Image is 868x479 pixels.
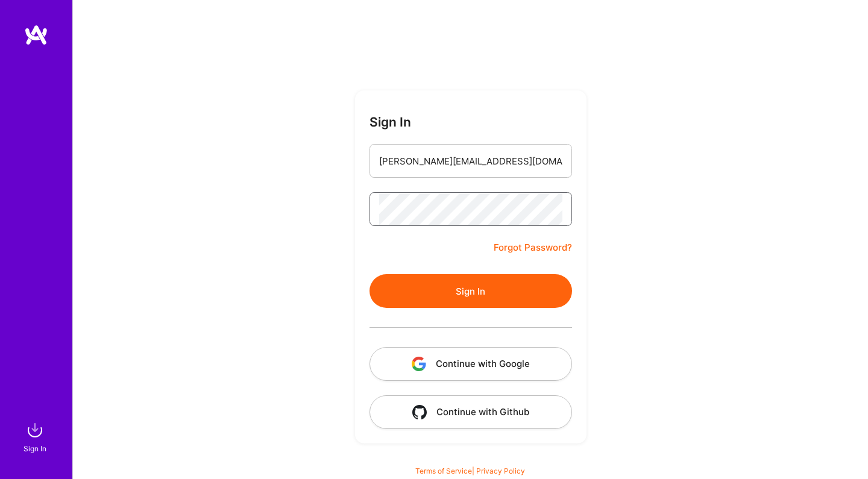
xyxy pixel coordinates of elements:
div: © 2025 ATeams Inc., All rights reserved. [72,443,868,473]
input: Email... [379,146,562,177]
a: Terms of Service [415,466,472,475]
img: sign in [23,418,47,442]
a: Privacy Policy [476,466,525,475]
button: Continue with Github [370,395,572,429]
img: icon [412,405,427,419]
h3: Sign In [370,114,411,130]
a: Forgot Password? [494,240,572,255]
img: icon [412,357,426,371]
div: Sign In [24,442,46,455]
a: sign inSign In [25,418,47,455]
button: Continue with Google [370,347,572,381]
button: Sign In [370,274,572,308]
span: | [415,466,525,475]
img: logo [24,24,48,46]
